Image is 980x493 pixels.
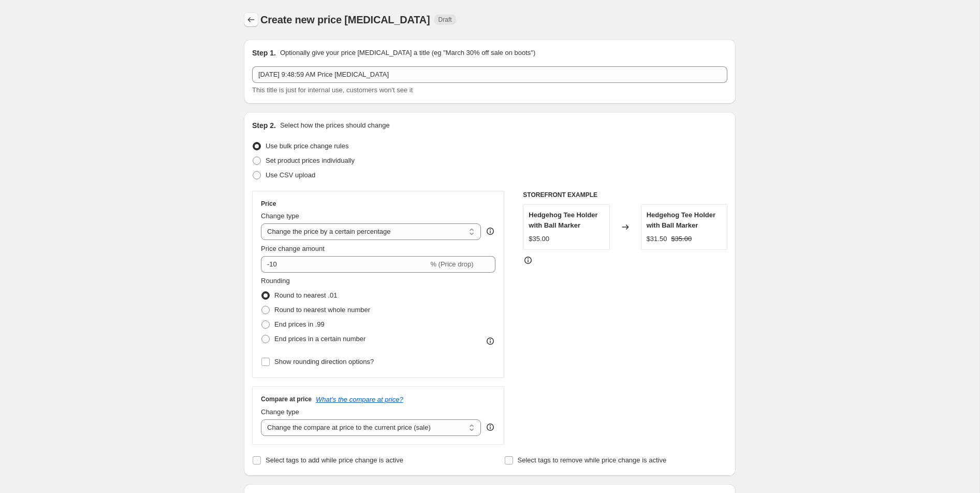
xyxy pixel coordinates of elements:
span: Use CSV upload [266,171,315,179]
span: Hedgehog Tee Holder with Ball Marker [647,211,715,229]
p: Select how the prices should change [280,120,390,131]
span: Round to nearest .01 [274,291,337,299]
button: Price change jobs [244,12,258,27]
h3: Compare at price [261,395,312,403]
div: help [485,422,495,432]
input: 30% off holiday sale [252,66,727,83]
button: What's the compare at price? [316,396,403,403]
span: Select tags to remove while price change is active [518,456,667,464]
span: Change type [261,212,299,220]
span: Create new price [MEDICAL_DATA] [260,14,430,25]
h2: Step 2. [252,120,276,131]
span: This title is just for internal use, customers won't see it [252,86,413,94]
span: End prices in .99 [274,320,325,328]
p: Optionally give your price [MEDICAL_DATA] a title (eg "March 30% off sale on boots") [280,48,535,58]
div: $35.00 [529,234,549,244]
span: Select tags to add while price change is active [266,456,403,464]
span: Rounding [261,277,290,285]
input: -15 [261,256,428,273]
span: Use bulk price change rules [266,142,348,150]
div: help [485,226,495,236]
span: Draft [438,16,452,24]
span: Hedgehog Tee Holder with Ball Marker [529,211,597,229]
span: Show rounding direction options? [274,358,374,365]
span: Price change amount [261,245,325,252]
span: % (Price drop) [430,260,473,268]
strike: $35.00 [671,234,692,244]
div: $31.50 [647,234,667,244]
h3: Price [261,200,276,208]
span: Round to nearest whole number [274,306,370,314]
span: Change type [261,408,299,416]
h6: STOREFRONT EXAMPLE [523,191,727,199]
span: Set product prices individually [266,157,355,164]
h2: Step 1. [252,48,276,58]
span: End prices in a certain number [274,335,365,343]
